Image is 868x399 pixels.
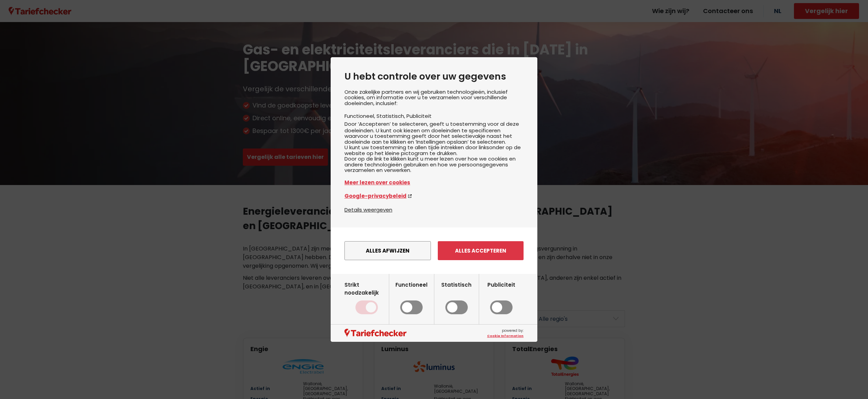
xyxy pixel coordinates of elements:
div: Onze zakelijke partners en wij gebruiken technologieën, inclusief cookies, om informatie over u t... [344,89,524,206]
img: logo [344,329,406,337]
a: Meer lezen over cookies [344,178,524,186]
span: powered by: [487,328,524,338]
li: Functioneel [344,112,376,120]
a: Cookie Information [487,334,524,338]
h2: U hebt controle over uw gegevens [344,71,524,82]
button: Alles afwijzen [344,241,431,260]
li: Statistisch [376,112,406,120]
label: Statistisch [441,281,472,315]
label: Publiciteit [487,281,515,315]
button: Details weergeven [344,206,392,214]
li: Publiciteit [406,112,432,120]
label: Strikt noodzakelijk [344,281,389,315]
a: Google-privacybeleid [344,192,524,200]
button: Alles accepteren [438,241,524,260]
label: Functioneel [395,281,427,315]
div: menu [331,227,537,274]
